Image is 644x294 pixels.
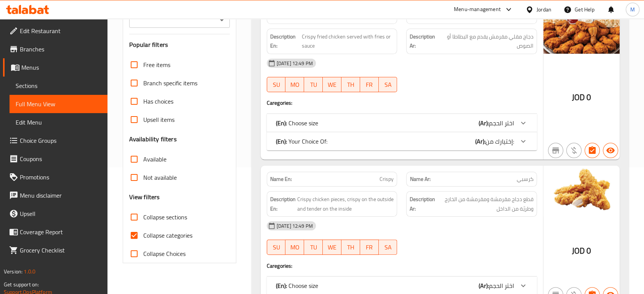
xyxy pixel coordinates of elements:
strong: Description Ar: [410,32,439,51]
a: Edit Restaurant [3,22,107,40]
span: Edit Menu [16,118,101,127]
span: اختر الحجم [489,280,514,291]
button: SU [267,240,286,255]
button: TU [304,77,323,92]
strong: Name Ar: [410,13,430,21]
span: WE [326,79,338,90]
a: Menus [3,58,107,77]
div: Menu-management [454,5,501,14]
span: Full Menu View [16,99,101,109]
button: TU [304,240,323,255]
span: Collapse Choices [143,249,186,258]
button: SA [379,77,397,92]
strong: Description En: [270,195,296,213]
a: Coverage Report [3,223,107,241]
span: MO [288,242,301,253]
span: Get support on: [4,280,39,289]
span: TU [307,242,320,253]
h4: Caregories: [267,262,537,270]
span: Crispy [380,175,394,183]
span: WE [326,242,338,253]
div: Jordan [537,5,551,14]
h4: Caregories: [267,99,537,107]
span: Available [143,155,167,164]
span: SU [270,242,283,253]
button: Has choices [585,143,600,158]
button: Available [603,143,618,158]
span: SA [382,79,394,90]
button: TH [341,77,360,92]
a: Edit Menu [10,113,107,131]
span: Free items [143,60,170,69]
span: JOD [572,90,585,105]
div: (En): Your Choice Of:(Ar):إختيارك من: [267,132,537,150]
button: SA [379,240,397,255]
span: كرسبي [517,175,533,183]
button: WE [323,77,341,92]
b: (En): [276,117,287,129]
button: Purchased item [566,143,582,158]
span: [DATE] 12:49 PM [274,222,316,230]
h3: Availability filters [129,135,177,144]
button: TH [341,240,360,255]
span: Coverage Report [20,227,101,236]
a: Full Menu View [10,95,107,113]
strong: Name En: [270,13,292,21]
button: WE [323,240,341,255]
strong: Description En: [270,32,300,51]
span: Collapse sections [143,213,187,222]
button: FR [360,77,379,92]
strong: Name En: [270,175,292,183]
span: SU [270,79,283,90]
span: [DATE] 12:49 PM [274,60,316,67]
span: وجبة بروستد [505,13,533,21]
span: Upsell items [143,115,175,124]
a: Choice Groups [3,131,107,150]
span: إختيارك من: [485,136,514,147]
span: M [630,5,635,14]
span: قطع دجاج مقرمشة ومقرمشة من الخارج وطريّة من الداخل [437,195,533,213]
img: %D9%88%D8%AC%D8%A8%D8%A9_%D8%A8%D8%B1%D9%88%D8%B3%D8%AA%D8%AF638961359033859295.jpg [543,3,620,54]
span: FR [363,79,376,90]
span: Not available [143,173,177,182]
a: Sections [10,77,107,95]
div: (En): Choose size(Ar):اختر الحجم [267,114,537,132]
a: Menu disclaimer [3,186,107,205]
span: JOD [572,243,585,258]
button: SU [267,77,286,92]
h3: Popular filters [129,40,230,49]
span: Crispy fried chicken served with fries or sauce [302,32,394,51]
button: Not branch specific item [548,143,563,158]
span: FR [363,242,376,253]
img: %D9%83%D8%B1%D8%B3%D8%A8%D9%8A638961358988805939.jpg [543,166,620,216]
span: 1.0.0 [24,267,35,276]
button: Open [216,15,227,26]
span: TH [344,79,357,90]
span: Coupons [20,154,101,163]
span: Collapse categories [143,231,192,240]
span: Grocery Checklist [20,246,101,255]
span: Menus [21,63,101,72]
p: Choose size [276,281,318,290]
span: دجاج مقلي مقرمش يقدم مع البطاطا أو الصوص [441,32,533,51]
span: Broasted Meal [361,13,394,21]
a: Coupons [3,150,107,168]
button: MO [285,77,304,92]
span: Version: [4,267,22,276]
span: SA [382,242,394,253]
b: (Ar): [475,136,485,147]
span: Upsell [20,209,101,218]
span: Branches [20,45,101,54]
span: Branch specific items [143,78,197,88]
span: Promotions [20,173,101,182]
span: Choice Groups [20,136,101,145]
a: Upsell [3,205,107,223]
b: (Ar): [479,117,489,129]
span: Sections [16,81,101,90]
a: Grocery Checklist [3,241,107,259]
button: MO [285,240,304,255]
span: Crispy chicken pieces, crispy on the outside and tender on the inside [297,195,394,213]
strong: Name Ar: [410,175,430,183]
span: 0 [586,243,591,258]
b: (Ar): [479,280,489,291]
